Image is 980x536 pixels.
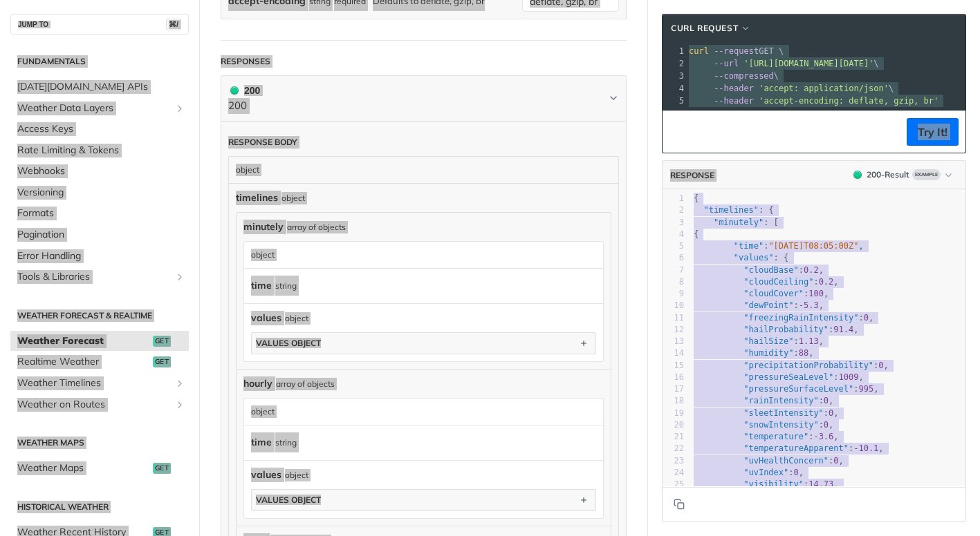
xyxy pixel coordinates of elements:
a: Pagination [10,224,189,245]
span: : , [694,456,844,466]
span: 0.2 [819,277,834,287]
span: 1.13 [799,336,819,346]
span: 0 [864,313,869,323]
div: 4 [663,229,684,240]
div: 10 [663,300,684,312]
div: object [281,192,305,204]
div: 3 [663,70,686,82]
button: values object [252,333,595,354]
span: Error Handling [17,249,185,263]
div: object [285,469,308,481]
span: 1009 [839,372,859,382]
span: 0 [829,408,833,418]
div: object [229,157,615,183]
span: "cloudBase" [743,265,798,275]
span: 0.2 [804,265,819,275]
span: Weather Data Layers [17,102,171,115]
span: 200 [853,171,862,179]
div: 200 [228,83,260,98]
span: 0 [878,361,883,370]
a: Weather on RoutesShow subpages for Weather on Routes [10,394,189,415]
div: 2 [663,204,684,216]
div: 21 [663,431,684,443]
span: "hailProbability" [743,325,829,334]
div: array of objects [276,378,335,390]
div: 16 [663,372,684,383]
span: timelines [236,191,278,205]
div: 24 [663,467,684,479]
span: 5.3 [804,300,819,310]
span: : , [694,336,824,346]
span: "uvIndex" [743,468,788,477]
a: Weather Mapsget [10,458,189,479]
span: : , [694,420,833,430]
div: 20 [663,419,684,431]
span: 14.73 [808,479,833,489]
div: 5 [663,95,686,107]
span: "minutely" [714,218,764,227]
span: 0 [824,420,829,430]
span: 88 [799,348,808,358]
button: Show subpages for Tools & Libraries [174,271,185,283]
div: 13 [663,336,684,347]
span: Formats [17,207,185,220]
span: : { [694,253,788,262]
div: 23 [663,455,684,467]
span: : , [694,384,878,394]
a: [DATE][DOMAIN_NAME] APIs [10,77,189,97]
button: cURL Request [666,21,756,35]
button: 200 200200 [228,83,619,114]
span: values [251,468,281,482]
div: 17 [663,383,684,395]
span: [DATE][DOMAIN_NAME] APIs [17,80,185,94]
span: \ [689,71,779,81]
span: 'accept: application/json' [759,84,889,93]
div: string [275,432,297,452]
span: '[URL][DOMAIN_NAME][DATE]' [743,59,873,68]
span: : , [694,432,839,441]
span: get [153,336,171,347]
div: 11 [663,312,684,324]
div: object [285,312,308,325]
a: Versioning [10,182,189,203]
span: "dewPoint" [743,300,793,310]
span: : , [694,277,839,287]
div: array of objects [287,221,346,233]
span: "pressureSurfaceLevel" [743,384,853,394]
span: "freezingRainIntensity" [743,313,858,323]
span: "values" [734,253,774,262]
span: - [813,432,818,441]
span: : , [694,348,814,358]
div: 25 [663,479,684,490]
span: { [694,229,699,239]
a: Webhooks [10,161,189,182]
span: - [799,300,804,310]
span: hourly [243,376,272,391]
div: 2 [663,57,686,70]
button: Show subpages for Weather on Routes [174,399,185,410]
span: "temperature" [743,432,808,441]
span: "temperatureApparent" [743,443,849,453]
span: --compressed [714,71,774,81]
div: 14 [663,347,684,359]
span: --url [714,59,739,68]
span: "cloudCover" [743,289,804,298]
span: : { [694,205,774,215]
span: 200 [230,86,239,95]
span: "cloudCeiling" [743,277,813,287]
div: Response body [228,136,297,149]
span: minutely [243,220,284,234]
div: object [244,242,600,268]
span: "rainIntensity" [743,396,818,405]
span: : , [694,241,864,251]
span: : , [694,443,884,453]
span: "visibility" [743,479,804,489]
a: Access Keys [10,119,189,140]
label: time [251,276,272,296]
span: 0 [824,396,829,405]
span: \ [689,84,894,93]
span: Access Keys [17,122,185,136]
span: values [251,311,281,325]
h2: Fundamentals [10,55,189,68]
span: --header [714,96,754,106]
